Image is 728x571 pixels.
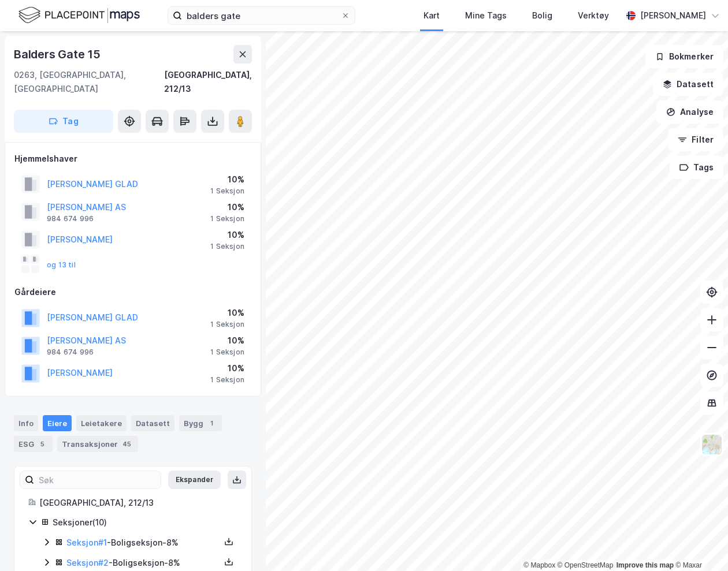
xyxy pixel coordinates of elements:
[210,214,244,223] div: 1 Seksjon
[131,415,174,431] div: Datasett
[14,110,113,133] button: Tag
[206,417,217,429] div: 1
[210,375,244,385] div: 1 Seksjon
[210,320,244,329] div: 1 Seksjon
[670,516,728,571] iframe: Chat Widget
[210,334,244,348] div: 10%
[668,128,723,151] button: Filter
[424,9,440,23] div: Kart
[47,214,94,223] div: 984 674 996
[210,348,244,357] div: 1 Seksjon
[210,173,244,186] div: 10%
[36,438,48,450] div: 5
[210,228,244,242] div: 10%
[645,45,723,68] button: Bokmerker
[523,561,555,569] a: Mapbox
[14,68,164,96] div: 0263, [GEOGRAPHIC_DATA], [GEOGRAPHIC_DATA]
[39,496,237,510] div: [GEOGRAPHIC_DATA], 212/13
[47,348,94,357] div: 984 674 996
[34,471,161,488] input: Søk
[14,152,251,166] div: Hjemmelshaver
[43,415,72,431] div: Eiere
[532,9,552,23] div: Bolig
[76,415,127,431] div: Leietakere
[210,200,244,214] div: 10%
[210,306,244,320] div: 10%
[558,561,614,569] a: OpenStreetMap
[57,436,138,452] div: Transaksjoner
[14,436,53,452] div: ESG
[210,361,244,375] div: 10%
[616,561,674,569] a: Improve this map
[182,7,341,24] input: Søk på adresse, matrikkel, gårdeiere, leietakere eller personer
[66,536,220,550] div: - Boligseksjon - 8%
[14,415,38,431] div: Info
[670,516,728,571] div: Kontrollprogram for chat
[120,438,133,450] div: 45
[179,415,222,431] div: Bygg
[66,556,220,570] div: - Boligseksjon - 8%
[164,68,252,96] div: [GEOGRAPHIC_DATA], 212/13
[670,156,723,179] button: Tags
[14,285,251,299] div: Gårdeiere
[210,186,244,196] div: 1 Seksjon
[66,558,109,568] a: Seksjon#2
[14,45,103,64] div: Balders Gate 15
[640,9,706,23] div: [PERSON_NAME]
[66,538,107,547] a: Seksjon#1
[653,73,723,96] button: Datasett
[210,242,244,251] div: 1 Seksjon
[465,9,507,23] div: Mine Tags
[701,434,723,456] img: Z
[53,516,237,529] div: Seksjoner ( 10 )
[18,5,140,25] img: logo.f888ab2527a4732fd821a326f86c7f29.svg
[168,471,221,489] button: Ekspander
[656,100,723,124] button: Analyse
[578,9,609,23] div: Verktøy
